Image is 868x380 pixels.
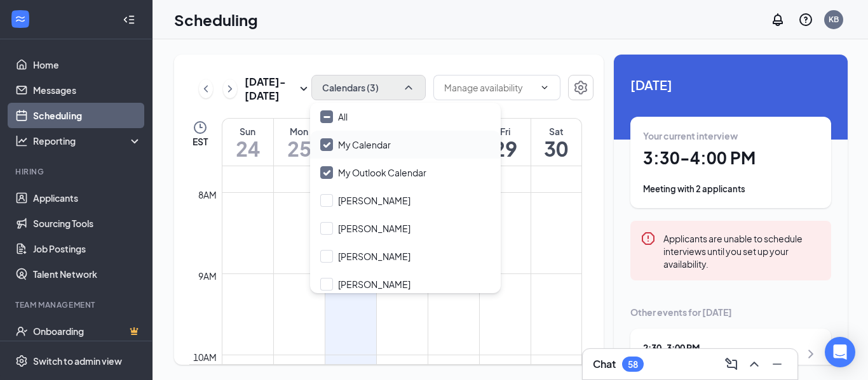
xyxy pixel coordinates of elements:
a: Applicants [33,185,142,211]
div: KB [829,14,839,25]
svg: ChevronDown [539,82,550,93]
a: Messages [33,77,142,103]
svg: Minimize [770,357,785,372]
svg: ChevronRight [803,346,818,362]
a: August 24, 2025 [222,119,273,166]
a: Scheduling [33,103,142,128]
div: 9am [196,269,219,283]
a: Home [33,52,142,77]
button: ChevronUp [744,354,764,374]
div: Other events for [DATE] [630,306,831,318]
a: August 30, 2025 [531,119,582,166]
div: Your current interview [643,129,818,142]
svg: ChevronLeft [200,81,212,96]
svg: ChevronRight [224,81,236,96]
div: 10am [191,350,219,364]
div: Reporting [33,134,142,147]
div: Sun [222,125,273,138]
input: Manage availability [444,81,534,95]
svg: Notifications [770,12,785,27]
div: 8am [196,188,219,202]
a: August 29, 2025 [480,119,531,166]
button: Calendars (3)ChevronUp [311,75,426,100]
h1: 3:30 - 4:00 PM [643,147,818,169]
div: Hiring [15,166,139,177]
div: Fri [480,125,531,138]
svg: WorkstreamLogo [14,13,27,25]
div: Team Management [15,299,139,310]
a: Job Postings [33,236,142,261]
svg: Clock [193,120,208,135]
a: August 25, 2025 [274,119,325,166]
h1: 29 [480,138,531,159]
button: ChevronLeft [199,79,213,98]
div: 58 [628,359,638,370]
h1: 30 [531,138,582,159]
h3: [DATE] - [DATE] [245,75,296,103]
h1: Scheduling [174,9,258,30]
span: EST [193,135,208,148]
button: ChevronRight [223,79,237,98]
svg: Analysis [15,134,28,147]
a: Sourcing Tools [33,211,142,236]
svg: Settings [573,80,588,95]
svg: ChevronUp [402,81,415,94]
a: OnboardingCrown [33,318,142,344]
div: Open Intercom Messenger [825,337,855,367]
svg: Settings [15,355,28,367]
a: Settings [568,75,593,103]
svg: ComposeMessage [724,357,739,372]
div: Sat [531,125,582,138]
h3: Chat [593,357,616,371]
span: [DATE] [630,75,831,95]
h1: 25 [274,138,325,159]
svg: QuestionInfo [798,12,813,27]
h1: 24 [222,138,273,159]
svg: Error [641,231,656,246]
div: Applicants are unable to schedule interviews until you set up your availability. [663,231,821,270]
div: Meeting with 2 applicants [643,183,818,195]
div: Switch to admin view [33,355,122,367]
button: ComposeMessage [721,354,742,374]
svg: Collapse [123,13,135,26]
svg: SmallChevronDown [296,81,311,96]
svg: ChevronUp [747,357,762,372]
button: Settings [568,75,593,100]
a: Talent Network [33,261,142,287]
div: 2:30 - 3:00 PM [643,341,780,354]
button: Minimize [767,354,787,374]
div: Mon [274,125,325,138]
